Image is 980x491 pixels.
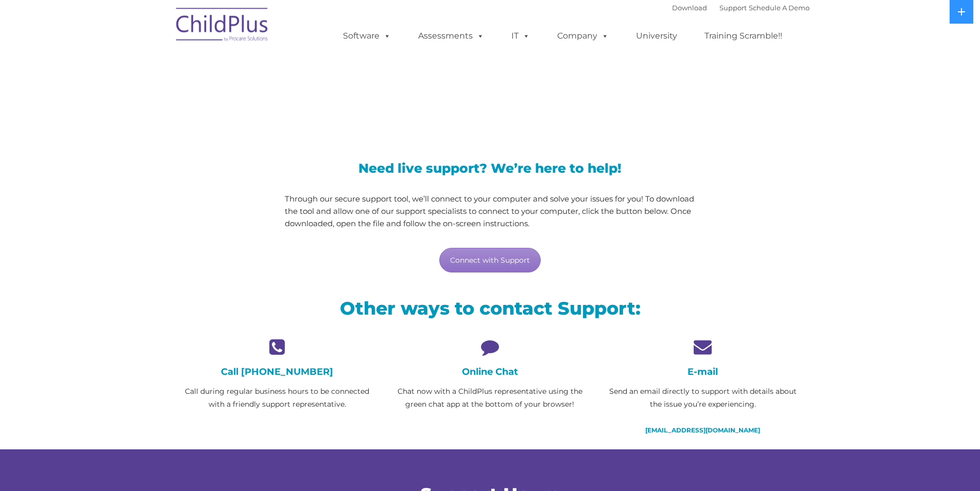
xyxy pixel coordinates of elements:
font: | [672,4,810,12]
h3: Need live support? We’re here to help! [285,162,695,175]
p: Call during regular business hours to be connected with a friendly support representative. [179,385,376,411]
h4: Call [PHONE_NUMBER] [179,366,376,377]
a: Schedule A Demo [749,4,810,12]
a: Support [719,4,747,12]
img: ChildPlus by Procare Solutions [171,1,274,52]
p: Send an email directly to support with details about the issue you’re experiencing. [604,385,801,411]
h2: Other ways to contact Support: [179,297,802,320]
a: [EMAIL_ADDRESS][DOMAIN_NAME] [645,426,760,434]
a: Company [547,26,619,46]
a: University [626,26,687,46]
p: Through our secure support tool, we’ll connect to your computer and solve your issues for you! To... [285,193,695,230]
a: Connect with Support [439,248,541,272]
a: IT [501,26,540,46]
a: Assessments [408,26,494,46]
span: LiveSupport with SplashTop [179,74,564,105]
a: Download [672,4,707,12]
a: Training Scramble!! [694,26,793,46]
p: Chat now with a ChildPlus representative using the green chat app at the bottom of your browser! [391,385,589,411]
h4: E-mail [604,366,801,377]
h4: Online Chat [391,366,589,377]
a: Software [333,26,401,46]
